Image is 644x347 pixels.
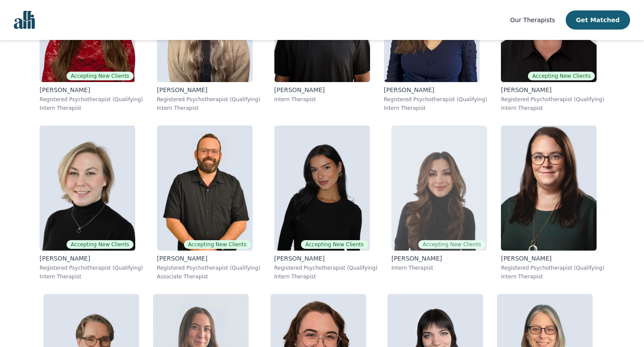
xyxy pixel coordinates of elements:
p: [PERSON_NAME] [157,86,260,94]
p: Registered Psychotherapist (Qualifying) [157,264,260,271]
span: Accepting New Clients [528,72,595,80]
p: Registered Psychotherapist (Qualifying) [384,96,487,103]
p: [PERSON_NAME] [501,86,604,94]
img: Alyssa_Tweedie [274,126,370,251]
a: Jocelyn_CrawfordAccepting New Clients[PERSON_NAME]Registered Psychotherapist (Qualifying)Intern T... [33,119,150,287]
img: alli logo [14,11,35,29]
span: Accepting New Clients [301,240,368,249]
p: [PERSON_NAME] [40,86,143,94]
p: [PERSON_NAME] [157,254,260,263]
img: Saba_Salemi [391,126,487,251]
p: Registered Psychotherapist (Qualifying) [501,264,604,271]
p: Intern Therapist [501,273,604,280]
a: Andrea_Nordby[PERSON_NAME]Registered Psychotherapist (Qualifying)Intern Therapist [494,119,611,287]
span: Accepting New Clients [67,240,133,249]
p: Registered Psychotherapist (Qualifying) [501,96,604,103]
img: Jocelyn_Crawford [40,126,135,251]
p: Associate Therapist [157,273,260,280]
p: Intern Therapist [384,105,487,112]
a: Josh_CadieuxAccepting New Clients[PERSON_NAME]Registered Psychotherapist (Qualifying)Associate Th... [150,119,267,287]
img: Andrea_Nordby [501,126,597,251]
span: Accepting New Clients [67,72,133,80]
p: Registered Psychotherapist (Qualifying) [157,96,260,103]
p: [PERSON_NAME] [274,254,378,263]
p: Intern Therapist [40,105,143,112]
p: [PERSON_NAME] [384,86,487,94]
p: Registered Psychotherapist (Qualifying) [40,96,143,103]
a: Saba_SalemiAccepting New Clients[PERSON_NAME]Intern Therapist [384,119,494,287]
p: Intern Therapist [501,105,604,112]
p: [PERSON_NAME] [391,254,487,263]
button: Get Matched [566,10,630,30]
p: Intern Therapist [40,273,143,280]
p: Intern Therapist [274,96,370,103]
p: Intern Therapist [157,105,260,112]
p: [PERSON_NAME] [274,86,370,94]
img: Josh_Cadieux [157,126,253,251]
p: Registered Psychotherapist (Qualifying) [274,264,378,271]
span: Accepting New Clients [184,240,251,249]
p: Intern Therapist [274,273,378,280]
span: Accepting New Clients [418,240,485,249]
a: Alyssa_TweedieAccepting New Clients[PERSON_NAME]Registered Psychotherapist (Qualifying)Intern The... [267,119,385,287]
p: Registered Psychotherapist (Qualifying) [40,264,143,271]
p: [PERSON_NAME] [501,254,604,263]
p: [PERSON_NAME] [40,254,143,263]
p: Intern Therapist [391,264,487,271]
span: Our Therapists [510,17,555,23]
a: Our Therapists [510,15,555,25]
